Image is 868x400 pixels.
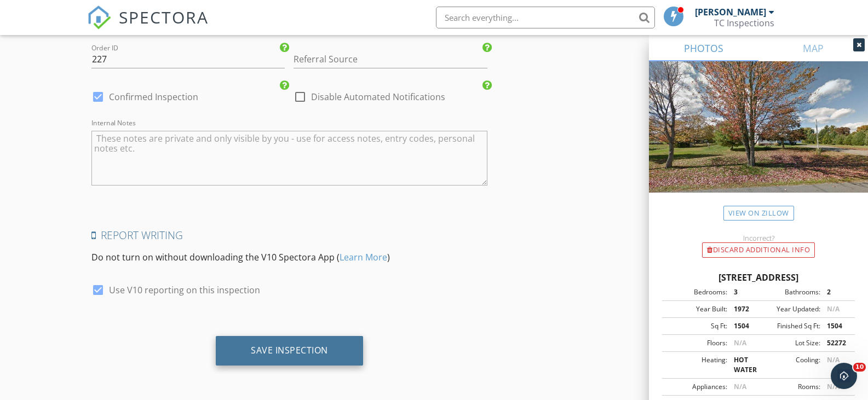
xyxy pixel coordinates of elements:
[758,355,820,375] div: Cooling:
[723,206,794,221] a: View on Zillow
[87,5,111,30] img: The Best Home Inspection Software - Spectora
[649,61,868,219] img: streetview
[87,15,209,38] a: SPECTORA
[714,18,774,28] div: TC Inspections
[853,363,866,372] span: 10
[649,35,758,61] a: PHOTOS
[758,35,868,61] a: MAP
[91,228,488,242] h4: Report Writing
[251,345,328,356] div: Save Inspection
[727,287,758,297] div: 3
[649,234,868,242] div: Incorrect?
[727,321,758,331] div: 1504
[820,321,852,331] div: 1504
[734,382,746,391] span: N/A
[727,355,758,375] div: HOT WATER
[294,50,487,68] input: Referral Source
[91,251,488,264] p: Do not turn on without downloading the V10 Spectora App ( )
[758,382,820,392] div: Rooms:
[702,242,815,258] div: Discard Additional info
[109,285,260,295] label: Use V10 reporting on this inspection
[727,304,758,314] div: 1972
[119,5,209,28] span: SPECTORA
[758,304,820,314] div: Year Updated:
[758,287,820,297] div: Bathrooms:
[758,321,820,331] div: Finished Sq Ft:
[827,304,840,314] span: N/A
[820,338,852,348] div: 52272
[665,321,727,331] div: Sq Ft:
[820,287,852,297] div: 2
[662,271,855,284] div: [STREET_ADDRESS]
[758,338,820,348] div: Lot Size:
[827,355,840,364] span: N/A
[665,304,727,314] div: Year Built:
[695,7,766,18] div: [PERSON_NAME]
[665,287,727,297] div: Bedrooms:
[311,91,445,102] label: Disable Automated Notifications
[436,7,655,28] input: Search everything...
[665,355,727,375] div: Heating:
[665,382,727,392] div: Appliances:
[734,338,746,347] span: N/A
[109,91,198,102] label: Confirmed Inspection
[91,131,488,185] textarea: Internal Notes
[831,363,857,389] iframe: Intercom live chat
[827,382,840,391] span: N/A
[665,338,727,348] div: Floors:
[340,251,387,263] a: Learn More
